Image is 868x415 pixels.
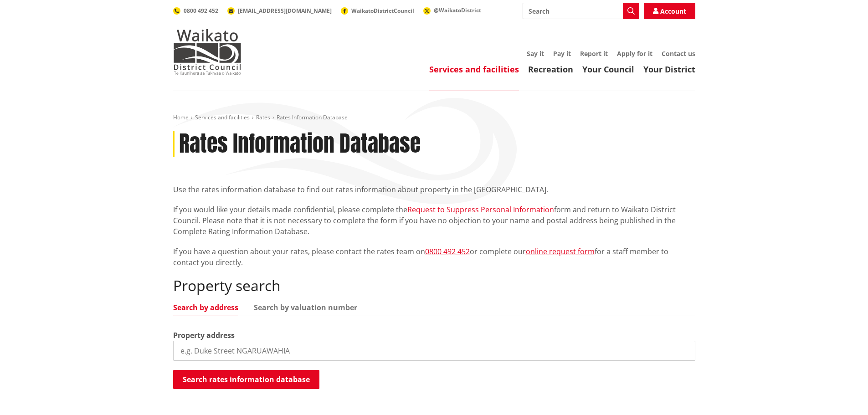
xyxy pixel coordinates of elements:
img: Waikato District Council - Te Kaunihera aa Takiwaa o Waikato [173,29,241,75]
h1: Rates Information Database [179,131,421,157]
a: @WaikatoDistrict [423,6,481,14]
nav: breadcrumb [173,114,695,122]
a: Recreation [528,64,573,75]
a: Your Council [582,64,634,75]
span: Rates Information Database [277,113,348,121]
button: Search rates information database [173,370,319,389]
a: Your District [643,64,695,75]
span: 0800 492 452 [184,7,218,15]
a: Contact us [662,49,695,58]
a: Account [644,3,695,19]
a: WaikatoDistrictCouncil [341,7,414,15]
a: Request to Suppress Personal Information [407,205,554,215]
a: Pay it [553,49,571,58]
span: [EMAIL_ADDRESS][DOMAIN_NAME] [238,7,332,15]
a: Say it [527,49,544,58]
a: Report it [580,49,608,58]
a: [EMAIL_ADDRESS][DOMAIN_NAME] [227,7,332,15]
a: Rates [256,113,270,121]
a: Home [173,113,189,121]
a: Services and facilities [429,64,519,75]
span: @WaikatoDistrict [434,6,481,14]
input: Search input [523,3,639,19]
a: Search by valuation number [254,304,357,311]
a: Search by address [173,304,238,311]
a: Apply for it [617,49,652,58]
h2: Property search [173,277,695,294]
label: Property address [173,330,235,341]
p: Use the rates information database to find out rates information about property in the [GEOGRAPHI... [173,184,695,195]
p: If you have a question about your rates, please contact the rates team on or complete our for a s... [173,246,695,268]
a: 0800 492 452 [173,7,218,15]
input: e.g. Duke Street NGARUAWAHIA [173,341,695,361]
a: 0800 492 452 [425,246,470,256]
span: WaikatoDistrictCouncil [351,7,414,15]
a: Services and facilities [195,113,250,121]
a: online request form [526,246,595,256]
p: If you would like your details made confidential, please complete the form and return to Waikato ... [173,204,695,237]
